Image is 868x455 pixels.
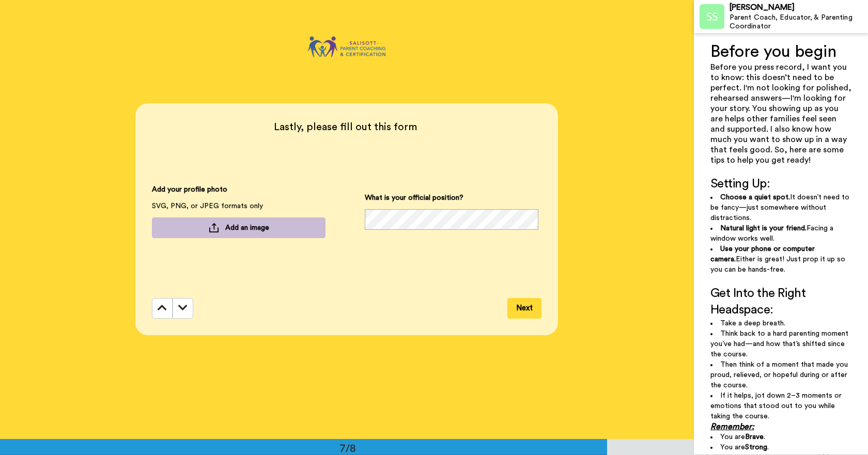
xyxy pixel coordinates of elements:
[720,444,745,451] span: You are
[710,392,844,420] span: If it helps, jot down 2–3 moments or emotions that stood out to you while taking the course.
[152,217,326,238] button: Add an image
[710,287,809,316] span: Get Into the Right Headspace:
[710,361,850,389] span: Then think of a moment that made you proud, relieved, or hopeful during or after the course.
[225,223,269,233] span: Add an image
[710,178,770,190] span: Setting Up:
[710,43,836,60] span: Before you begin
[365,193,463,209] span: What is your official position?
[767,444,769,451] span: .
[720,194,790,201] span: Choose a quiet spot.
[710,256,847,273] span: Either is great! Just prop it up so you can be hands-free.
[710,422,754,431] span: Remember:
[730,13,867,31] div: Parent Coach, Educator, & Parenting Coordinator
[710,194,851,222] span: It doesn’t need to be fancy—just somewhere without distractions.
[152,120,538,134] span: Lastly, please fill out this form
[720,320,785,327] span: Take a deep breath.
[745,433,764,441] span: Brave
[507,298,541,319] button: Next
[720,225,807,232] span: Natural light is your friend.
[720,433,745,441] span: You are
[764,433,765,441] span: .
[710,330,850,358] span: Think back to a hard parenting moment you’ve had—and how that’s shifted since the course.
[700,4,724,29] img: Profile Image
[710,245,817,263] span: Use your phone or computer camera.
[730,3,867,12] div: [PERSON_NAME]
[745,444,767,451] span: Strong
[710,63,854,164] span: Before you press record, I want you to know: this doesn’t need to be perfect. I'm not looking for...
[152,184,227,201] span: Add your profile photo
[323,441,373,455] div: 7/8
[152,201,263,217] span: SVG, PNG, or JPEG formats only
